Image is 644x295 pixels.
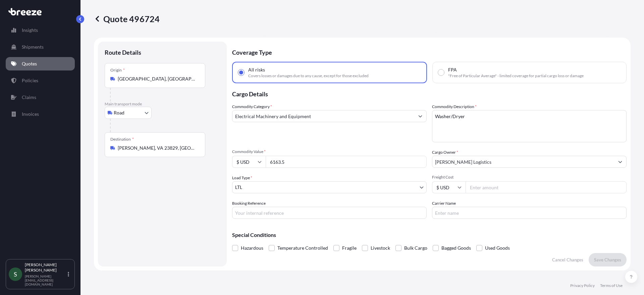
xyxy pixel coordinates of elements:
a: Privacy Policy [570,283,595,288]
a: Shipments [6,40,75,54]
span: Bagged Goods [441,243,471,253]
p: Main transport mode [105,101,220,107]
input: Origin [118,76,197,82]
span: S [14,271,17,278]
input: Destination [118,145,197,151]
span: LTL [235,184,242,191]
input: Full name [432,156,614,168]
span: Bulk Cargo [404,243,427,253]
span: Fragile [342,243,357,253]
button: Cancel Changes [547,253,589,266]
span: Covers losses or damages due to any cause, except for those excluded [248,73,369,79]
p: Invoices [22,111,39,117]
span: Temperature Controlled [277,243,328,253]
span: "Free of Particular Average" - limited coverage for partial cargo loss or damage [448,73,584,79]
label: Commodity Description [432,103,477,110]
span: Freight Cost [432,175,627,180]
div: Destination [110,137,134,142]
span: Used Goods [485,243,510,253]
p: Save Changes [594,256,621,263]
p: Special Conditions [232,232,627,238]
input: Enter name [432,207,627,219]
p: Quotes [22,60,37,67]
span: Road [114,109,124,116]
p: Coverage Type [232,42,627,62]
p: Insights [22,27,38,34]
label: Cargo Owner [432,149,458,156]
p: [PERSON_NAME][EMAIL_ADDRESS][DOMAIN_NAME] [25,274,66,286]
p: [PERSON_NAME] [PERSON_NAME] [25,262,66,273]
button: Save Changes [589,253,627,266]
button: Show suggestions [614,156,626,168]
span: Livestock [371,243,390,253]
p: Shipments [22,44,44,50]
span: Hazardous [241,243,263,253]
span: All risks [248,66,265,73]
span: Load Type [232,175,252,181]
p: Route Details [105,48,141,56]
p: Cancel Changes [552,256,583,263]
input: Enter amount [466,181,627,193]
p: Quote 496724 [94,13,160,24]
button: Select transport [105,107,152,119]
a: Invoices [6,107,75,121]
a: Policies [6,74,75,87]
input: All risksCovers losses or damages due to any cause, except for those excluded [238,69,244,76]
label: Booking Reference [232,200,266,207]
a: Claims [6,91,75,104]
div: Origin [110,67,125,73]
span: Commodity Value [232,149,427,154]
input: Type amount [266,156,427,168]
span: FPA [448,66,457,73]
a: Terms of Use [600,283,623,288]
button: Show suggestions [414,110,426,122]
a: Quotes [6,57,75,70]
p: Claims [22,94,36,101]
button: LTL [232,181,427,193]
p: Policies [22,77,38,84]
input: Your internal reference [232,207,427,219]
a: Insights [6,23,75,37]
input: FPA"Free of Particular Average" - limited coverage for partial cargo loss or damage [438,69,444,76]
label: Carrier Name [432,200,456,207]
input: Select a commodity type [232,110,414,122]
textarea: Washer/Dryer [432,110,627,142]
label: Commodity Category [232,103,272,110]
p: Cargo Details [232,83,627,103]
